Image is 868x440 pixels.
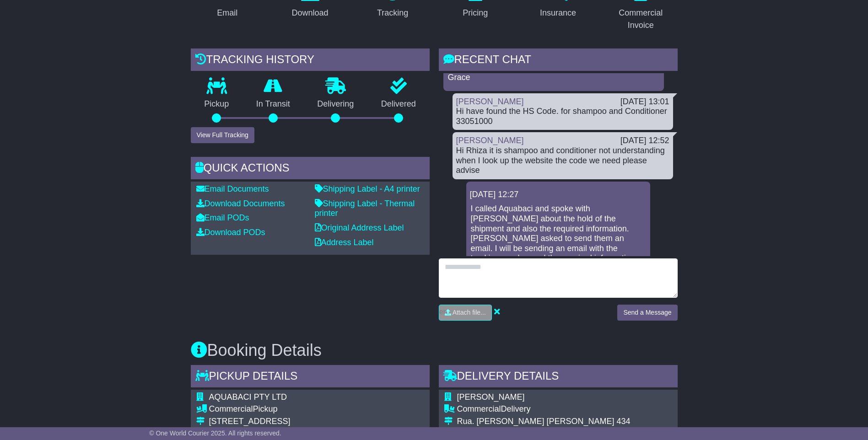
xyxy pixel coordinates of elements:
[209,404,253,413] span: Commercial
[620,136,669,146] div: [DATE] 12:52
[456,136,524,145] a: [PERSON_NAME]
[196,228,265,237] a: Download PODs
[617,305,677,321] button: Send a Message
[540,7,576,19] div: Insurance
[377,7,408,19] div: Tracking
[196,199,285,208] a: Download Documents
[149,429,281,437] span: © One World Courier 2025. All rights reserved.
[191,48,430,73] div: Tracking history
[191,127,254,143] button: View Full Tracking
[471,204,646,263] p: I called Aquabaci and spoke with [PERSON_NAME] about the hold of the shipment and also the requir...
[191,341,678,360] h3: Booking Details
[610,7,672,32] div: Commercial Invoice
[456,97,524,106] a: [PERSON_NAME]
[457,404,501,413] span: Commercial
[217,7,237,19] div: Email
[367,99,430,109] p: Delivered
[191,365,430,390] div: Pickup Details
[448,73,659,83] p: Grace
[243,99,304,109] p: In Transit
[196,184,269,193] a: Email Documents
[304,99,368,109] p: Delivering
[457,404,672,414] div: Delivery
[315,238,374,247] a: Address Label
[209,392,287,402] span: AQUABACI PTY LTD
[620,97,669,107] div: [DATE] 13:01
[457,417,672,427] div: Rua. [PERSON_NAME] [PERSON_NAME] 434
[196,213,249,222] a: Email PODs
[463,7,488,19] div: Pricing
[439,48,678,73] div: RECENT CHAT
[291,7,328,19] div: Download
[209,404,416,414] div: Pickup
[315,184,420,193] a: Shipping Label - A4 printer
[191,99,243,109] p: Pickup
[315,223,404,232] a: Original Address Label
[456,146,669,176] div: Hi Rhiza it is shampoo and conditioner not understanding when I look up the website the code we n...
[315,199,415,218] a: Shipping Label - Thermal printer
[439,365,678,390] div: Delivery Details
[456,107,669,126] div: Hi have found the HS Code. for shampoo and Conditioner 33051000
[191,157,430,182] div: Quick Actions
[457,392,525,402] span: [PERSON_NAME]
[470,190,647,200] div: [DATE] 12:27
[209,417,416,427] div: [STREET_ADDRESS]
